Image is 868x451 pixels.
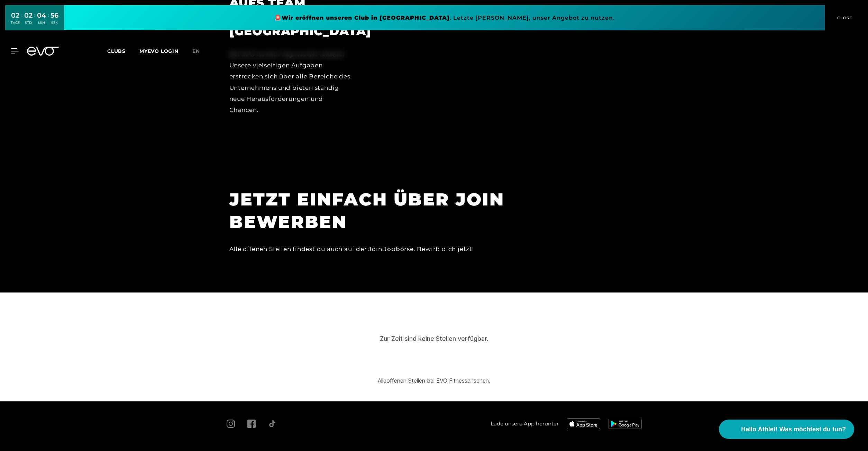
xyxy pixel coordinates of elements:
span: en [192,48,200,54]
span: CLOSE [835,15,852,21]
div: MIN [37,20,46,25]
img: evofitness app [609,419,642,429]
a: en [192,47,208,55]
a: Clubs [107,48,139,54]
button: CLOSE [825,5,863,30]
span: Lade unsere App herunter [491,420,559,428]
div: : [48,11,49,29]
img: evofitness app [567,418,600,429]
div: Zur Zeit sind keine Stellen verfügbar. [380,334,488,343]
div: 02 [24,10,33,20]
h1: JETZT EINFACH ÜBER JOIN BEWERBEN [229,188,541,233]
div: STD [24,20,33,25]
div: 56 [51,10,58,20]
a: MYEVO LOGIN [139,48,179,54]
span: Clubs [107,48,126,54]
div: SEK [51,20,58,25]
a: offenen Stellen bei EVO Fitness [386,377,467,384]
div: TAGE [11,20,20,25]
div: : [21,11,22,29]
div: 04 [37,10,46,20]
div: Alle offenen Stellen findest du auch auf der Join Jobbörse. Bewirb dich jetzt! [229,243,541,255]
div: : [34,11,35,29]
div: Alle ansehen. [378,376,490,385]
div: Bei EVO ist kein Tag wie der andere! Unsere vielseitigen Aufgaben erstrecken sich über alle Berei... [229,49,353,116]
button: Hallo Athlet! Was möchtest du tun? [719,420,854,439]
div: 02 [11,10,20,20]
span: Hallo Athlet! Was möchtest du tun? [741,425,846,434]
